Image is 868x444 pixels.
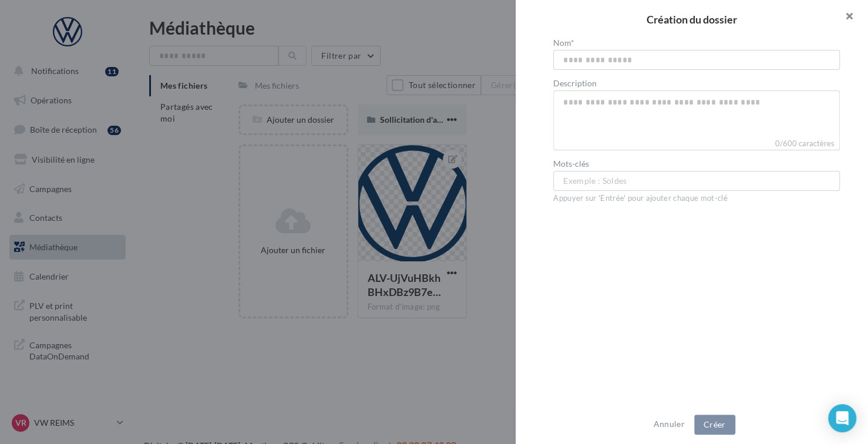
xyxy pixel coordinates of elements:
[553,160,840,168] label: Mots-clés
[534,14,849,25] h2: Création du dossier
[828,404,856,432] div: Open Intercom Messenger
[553,79,840,88] label: Description
[648,417,689,431] button: Annuler
[553,137,840,150] label: 0/600 caractères
[563,174,627,187] span: Exemple : Soldes
[694,415,735,435] button: Créer
[553,193,840,204] div: Appuyer sur 'Entrée' pour ajouter chaque mot-clé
